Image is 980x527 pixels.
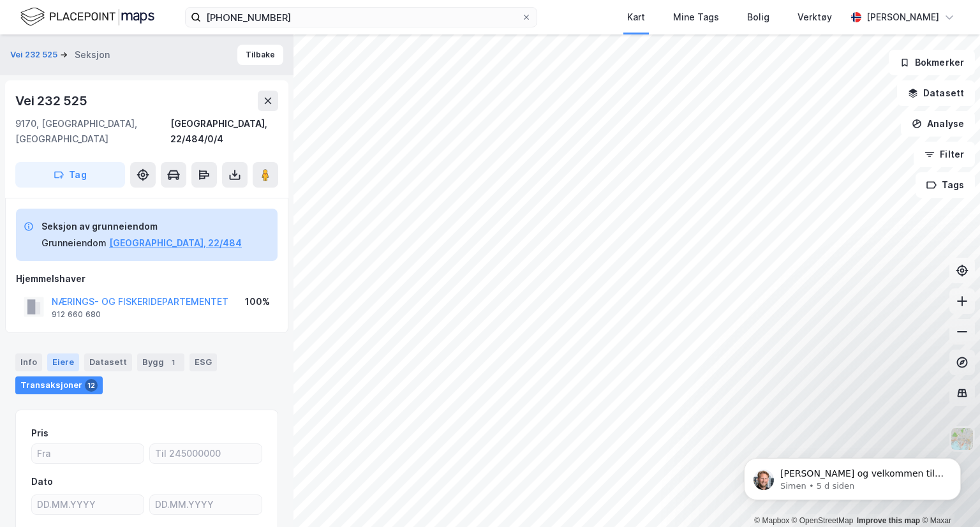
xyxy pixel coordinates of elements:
[866,10,939,25] div: [PERSON_NAME]
[950,427,974,451] img: Z
[747,10,769,25] div: Bolig
[897,80,975,106] button: Datasett
[15,353,42,371] div: Info
[20,6,154,28] img: logo.f888ab2527a4732fd821a326f86c7f29.svg
[10,48,60,61] button: Vei 232 525
[15,376,103,394] div: Transaksjoner
[889,50,975,75] button: Bokmerker
[725,431,980,521] iframe: Intercom notifications melding
[754,516,789,525] a: Mapbox
[84,353,132,371] div: Datasett
[31,474,53,489] div: Dato
[201,8,521,27] input: Søk på adresse, matrikkel, gårdeiere, leietakere eller personer
[798,10,832,25] div: Verktøy
[901,111,975,137] button: Analyse
[627,10,645,25] div: Kart
[857,516,920,525] a: Improve this map
[170,116,278,147] div: [GEOGRAPHIC_DATA], 22/484/0/4
[41,219,242,234] div: Seksjon av grunneiendom
[85,379,98,392] div: 12
[15,162,125,188] button: Tag
[31,426,48,441] div: Pris
[137,353,184,371] div: Bygg
[916,172,975,198] button: Tags
[32,495,144,514] input: DD.MM.YYYY
[167,356,179,369] div: 1
[237,45,283,65] button: Tilbake
[109,235,242,251] button: [GEOGRAPHIC_DATA], 22/484
[150,495,262,514] input: DD.MM.YYYY
[52,309,101,320] div: 912 660 680
[673,10,719,25] div: Mine Tags
[47,353,79,371] div: Eiere
[189,353,217,371] div: ESG
[245,294,270,309] div: 100%
[32,444,144,463] input: Fra
[75,47,110,63] div: Seksjon
[914,142,975,167] button: Filter
[15,116,170,147] div: 9170, [GEOGRAPHIC_DATA], [GEOGRAPHIC_DATA]
[15,91,90,111] div: Vei 232 525
[41,235,107,251] div: Grunneiendom
[150,444,262,463] input: Til 245000000
[792,516,854,525] a: OpenStreetMap
[16,271,278,286] div: Hjemmelshaver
